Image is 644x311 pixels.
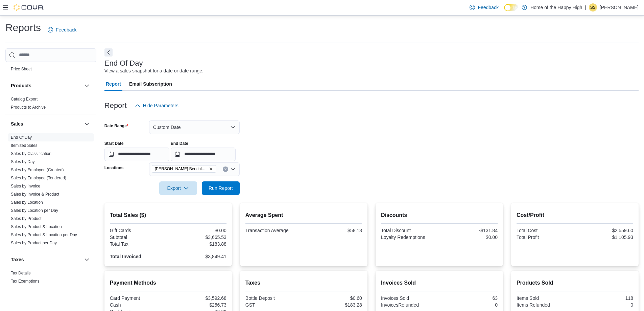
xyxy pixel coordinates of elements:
[11,183,40,189] span: Sales by Invoice
[110,235,167,240] div: Subtotal
[11,270,31,276] span: Tax Details
[110,295,167,301] div: Card Payment
[11,200,43,205] span: Sales by Location
[11,175,66,181] span: Sales by Employee (Tendered)
[171,148,236,161] input: Press the down key to open a popover containing a calendar.
[159,181,197,195] button: Export
[11,241,57,245] a: Sales by Product per Day
[305,295,362,301] div: $0.60
[11,224,62,229] a: Sales by Product & Location
[83,256,91,264] button: Taxes
[110,241,167,247] div: Total Tax
[5,133,96,250] div: Sales
[169,254,226,259] div: $3,849.41
[5,269,96,288] div: Taxes
[11,192,59,197] span: Sales by Invoice & Product
[143,102,178,109] span: Hide Parameters
[45,23,79,37] a: Feedback
[381,295,438,301] div: Invoices Sold
[110,302,167,308] div: Cash
[5,65,96,76] div: Pricing
[245,228,303,233] div: Transaction Average
[504,4,518,11] input: Dark Mode
[110,254,141,259] strong: Total Invoiced
[11,120,23,127] h3: Sales
[576,228,633,233] div: $2,559.60
[11,82,81,89] button: Products
[163,181,193,195] span: Export
[11,271,31,275] a: Tax Details
[530,3,582,12] p: Home of the Happy High
[11,279,40,284] a: Tax Exemptions
[209,185,233,192] span: Run Report
[517,211,633,219] h2: Cost/Profit
[11,96,38,102] span: Catalog Export
[171,141,188,146] label: End Date
[517,235,574,240] div: Total Profit
[11,240,57,246] span: Sales by Product per Day
[11,151,51,156] span: Sales by Classification
[104,148,169,161] input: Press the down key to open a popover containing a calendar.
[305,302,362,308] div: $183.28
[11,176,66,180] a: Sales by Employee (Tendered)
[381,302,438,308] div: InvoicesRefunded
[600,3,639,12] p: [PERSON_NAME]
[230,166,236,172] button: Open list of options
[169,241,226,247] div: $183.88
[245,295,303,301] div: Bottle Deposit
[517,295,574,301] div: Items Sold
[381,279,498,287] h2: Invoices Sold
[440,302,498,308] div: 0
[517,302,574,308] div: Items Refunded
[245,279,362,287] h2: Taxes
[440,235,498,240] div: $0.00
[11,216,42,221] span: Sales by Product
[169,228,226,233] div: $0.00
[169,295,226,301] div: $3,592.68
[129,77,172,91] span: Email Subscription
[155,165,208,172] span: [PERSON_NAME] Benchlands - Fire & Flower
[104,165,124,171] label: Locations
[104,48,113,57] button: Next
[106,77,121,91] span: Report
[11,159,35,164] a: Sales by Day
[590,3,596,12] span: SS
[11,120,81,127] button: Sales
[11,184,40,188] a: Sales by Invoice
[381,228,438,233] div: Total Discount
[11,143,38,148] a: Itemized Sales
[169,235,226,240] div: $3,665.53
[83,120,91,128] button: Sales
[149,120,240,134] button: Custom Date
[11,82,31,89] h3: Products
[381,235,438,240] div: Loyalty Redemptions
[11,97,38,102] a: Catalog Export
[104,67,204,74] div: View a sales snapshot for a date or date range.
[223,166,228,172] button: Clear input
[14,4,44,11] img: Cova
[11,208,58,213] a: Sales by Location per Day
[209,167,213,171] button: Remove Hinton - Hinton Benchlands - Fire & Flower from selection in this group
[11,224,62,229] span: Sales by Product & Location
[104,59,143,67] h3: End Of Day
[11,192,59,197] a: Sales by Invoice & Product
[110,279,226,287] h2: Payment Methods
[504,11,504,12] span: Dark Mode
[152,165,216,173] span: Hinton - Hinton Benchlands - Fire & Flower
[5,21,41,35] h1: Reports
[169,302,226,308] div: $256.73
[440,228,498,233] div: -$131.84
[478,4,498,11] span: Feedback
[576,235,633,240] div: $1,105.93
[11,105,46,110] a: Products to Archive
[104,123,128,129] label: Date Range
[11,256,24,263] h3: Taxes
[11,167,64,173] span: Sales by Employee (Created)
[11,135,32,140] span: End Of Day
[132,99,181,112] button: Hide Parameters
[305,228,362,233] div: $58.18
[576,302,633,308] div: 0
[83,82,91,90] button: Products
